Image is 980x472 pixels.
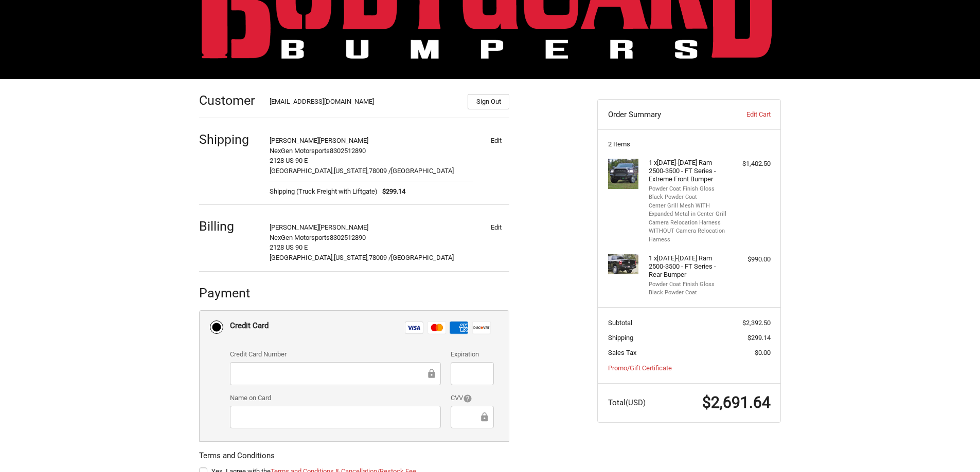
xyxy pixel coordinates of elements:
li: Powder Coat Finish Gloss Black Powder Coat [649,280,727,297]
span: 8302512890 [330,147,366,155]
a: Promo/Gift Certificate [608,364,672,372]
span: $0.00 [755,349,771,356]
span: $2,392.50 [742,319,771,327]
span: [PERSON_NAME] [270,223,319,231]
legend: Terms and Conditions [199,450,275,466]
h3: 2 Items [608,140,771,148]
span: [GEOGRAPHIC_DATA] [391,167,454,175]
span: 78009 / [369,254,391,261]
span: [PERSON_NAME] [319,223,368,231]
span: NexGen Motorsports [270,147,330,155]
span: $2,691.64 [702,393,771,411]
h4: 1 x [DATE]-[DATE] Ram 2500-3500 - FT Series - Rear Bumper [649,254,727,279]
span: 2128 US 90 E [270,157,308,164]
span: 8302512890 [330,234,366,241]
span: [GEOGRAPHIC_DATA], [270,254,334,261]
button: Edit [483,220,509,234]
span: Shipping (Truck Freight with Liftgate) [270,186,378,197]
label: Expiration [451,349,493,360]
span: Sales Tax [608,349,636,356]
button: Sign Out [468,94,509,109]
div: $1,402.50 [730,159,771,169]
h2: Payment [199,285,259,301]
label: Credit Card Number [230,349,441,360]
span: Subtotal [608,319,632,327]
span: [US_STATE], [334,254,369,261]
span: Shipping [608,334,633,342]
span: $299.14 [378,186,406,197]
a: Edit Cart [719,109,770,120]
span: 78009 / [369,167,391,175]
div: $990.00 [730,254,771,265]
label: CVV [451,393,493,403]
span: [PERSON_NAME] [319,137,368,144]
span: 2128 US 90 E [270,243,308,251]
li: Center Grill Mesh WITH Expanded Metal in Center Grill [649,202,727,219]
label: Name on Card [230,393,441,403]
h2: Customer [199,92,259,108]
li: Powder Coat Finish Gloss Black Powder Coat [649,185,727,202]
span: [GEOGRAPHIC_DATA] [391,254,454,261]
span: [PERSON_NAME] [270,137,319,144]
h2: Shipping [199,131,259,147]
div: [EMAIL_ADDRESS][DOMAIN_NAME] [270,97,458,109]
span: Total (USD) [608,398,646,407]
span: [US_STATE], [334,167,369,175]
li: Camera Relocation Harness WITHOUT Camera Relocation Harness [649,219,727,244]
h4: 1 x [DATE]-[DATE] Ram 2500-3500 - FT Series - Extreme Front Bumper [649,159,727,184]
button: Edit [483,133,509,147]
h2: Billing [199,218,259,234]
span: NexGen Motorsports [270,234,330,241]
div: Credit Card [230,317,269,334]
h3: Order Summary [608,109,720,120]
span: $299.14 [747,334,771,342]
span: [GEOGRAPHIC_DATA], [270,167,334,175]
